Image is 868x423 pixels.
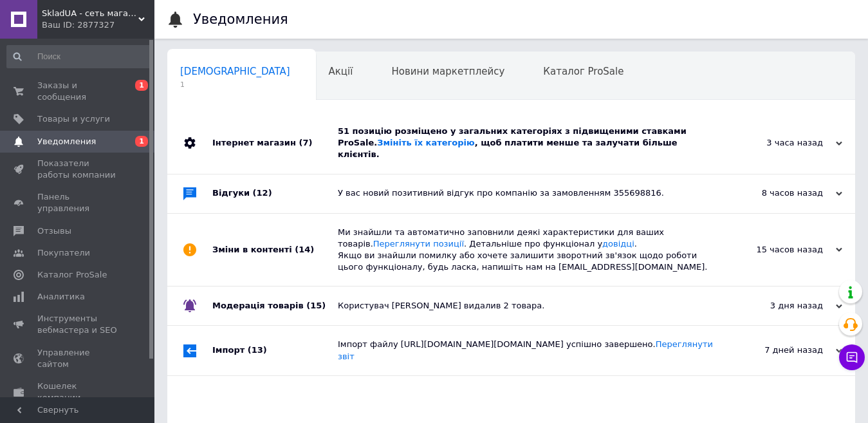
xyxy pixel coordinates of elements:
[37,191,119,214] span: Панель управления
[714,300,842,312] div: 3 дня назад
[42,19,154,31] div: Ваш ID: 2877327
[338,339,714,362] div: Імпорт файлу [URL][DOMAIN_NAME][DOMAIN_NAME] успішно завершено.
[180,66,290,77] span: [DEMOGRAPHIC_DATA]
[299,138,312,147] span: (7)
[543,66,623,77] span: Каталог ProSale
[37,291,85,303] span: Аналитика
[37,247,90,259] span: Покупатели
[37,113,110,125] span: Товары и услуги
[373,239,464,249] a: Переглянути позиції
[714,344,842,356] div: 7 дней назад
[37,269,107,281] span: Каталог ProSale
[714,244,842,256] div: 15 часов назад
[306,301,326,310] span: (15)
[42,8,138,19] span: SkladUA - сеть магазинов сантехники и бытовой техники
[338,126,714,161] div: 51 позицію розміщено у загальних категоріях з підвищеними ставками ProSale. , щоб платити менше т...
[248,345,267,355] span: (13)
[212,113,338,174] div: Інтернет магазин
[602,239,634,249] a: довідці
[391,66,504,77] span: Новини маркетплейсу
[338,300,714,312] div: Користувач [PERSON_NAME] видалив 2 товара.
[37,136,96,147] span: Уведомления
[338,187,714,199] div: У вас новий позитивний відгук про компанію за замовленням 355698816.
[212,214,338,287] div: Зміни в контенті
[37,158,119,181] span: Показатели работы компании
[135,80,148,91] span: 1
[839,344,865,370] button: Чат с покупателем
[253,188,272,198] span: (12)
[714,187,842,199] div: 8 часов назад
[37,225,71,237] span: Отзывы
[180,80,290,89] span: 1
[37,313,119,336] span: Инструменты вебмастера и SEO
[193,12,288,27] h1: Уведомления
[338,339,713,361] a: Переглянути звіт
[135,136,148,147] span: 1
[37,80,119,103] span: Заказы и сообщения
[212,287,338,325] div: Модерація товарів
[295,245,314,254] span: (14)
[714,137,842,149] div: 3 часа назад
[377,138,474,147] a: Змініть їх категорію
[329,66,353,77] span: Акції
[6,45,152,68] input: Поиск
[212,326,338,375] div: Імпорт
[37,381,119,404] span: Кошелек компании
[212,174,338,213] div: Відгуки
[338,227,714,274] div: Ми знайшли та автоматично заповнили деякі характеристики для ваших товарів. . Детальніше про функ...
[37,347,119,370] span: Управление сайтом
